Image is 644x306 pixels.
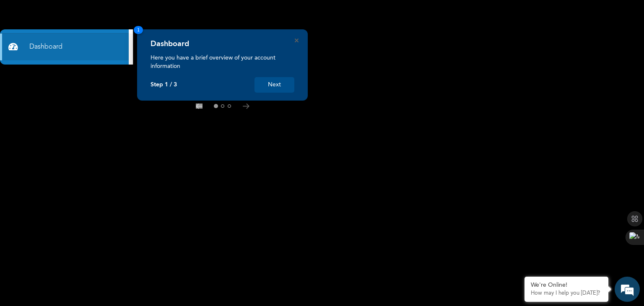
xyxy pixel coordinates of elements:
span: 1 [134,26,143,34]
h4: Dashboard [151,39,189,49]
p: How may I help you today? [531,290,602,297]
button: Close [295,39,299,42]
button: Next [254,77,294,93]
p: Here you have a brief overview of your account information [151,54,294,70]
div: We're Online! [531,282,602,289]
p: Step 1 / 3 [151,81,177,88]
